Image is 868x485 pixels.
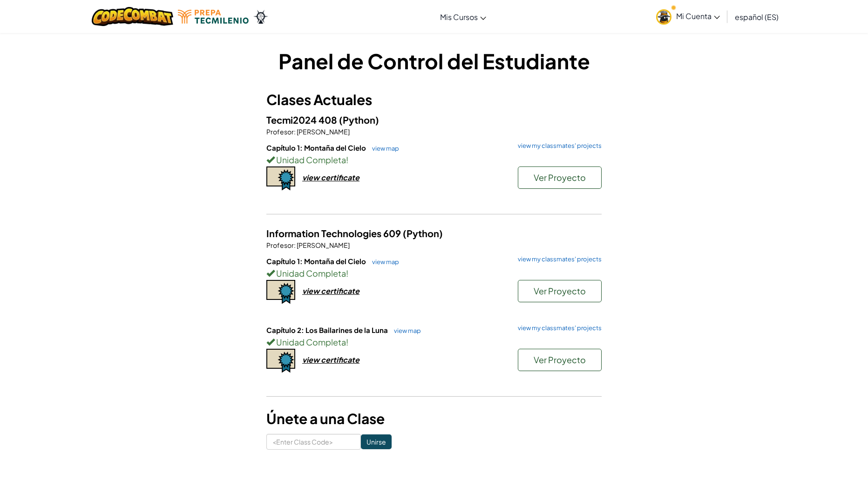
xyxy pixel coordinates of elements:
[518,349,602,371] button: Ver Proyecto
[266,114,339,126] span: Tecmi2024 408
[294,241,296,249] span: :
[346,154,348,165] span: !
[361,434,392,449] input: Unirse
[266,257,367,266] span: Capítulo 1: Montaña del Cielo
[266,349,295,373] img: certificate-icon.png
[367,145,399,152] a: view map
[266,89,602,110] h3: Clases Actuales
[534,354,586,365] span: Ver Proyecto
[676,11,720,21] span: Mi Cuenta
[403,227,443,239] span: (Python)
[266,47,602,75] h1: Panel de Control del Estudiante
[178,10,249,24] img: Tecmilenio logo
[302,173,359,182] div: view certificate
[651,2,725,31] a: Mi Cuenta
[346,337,348,347] span: !
[346,268,348,279] span: !
[389,327,421,334] a: view map
[730,4,783,29] a: español (ES)
[266,143,367,152] span: Capítulo 1: Montaña del Cielo
[518,166,602,189] button: Ver Proyecto
[296,241,350,249] span: [PERSON_NAME]
[440,12,478,22] span: Mis Cursos
[367,258,399,266] a: view map
[266,434,361,450] input: <Enter Class Code>
[339,114,379,126] span: (Python)
[302,286,359,296] div: view certificate
[266,227,403,239] span: Information Technologies 609
[294,127,296,136] span: :
[534,286,586,296] span: Ver Proyecto
[513,256,602,262] a: view my classmates' projects
[296,127,350,136] span: [PERSON_NAME]
[266,326,389,334] span: Capítulo 2: Los Bailarines de la Luna
[266,408,602,429] h3: Únete a una Clase
[92,7,173,26] img: CodeCombat logo
[534,172,586,183] span: Ver Proyecto
[435,4,491,29] a: Mis Cursos
[302,355,359,365] div: view certificate
[513,143,602,149] a: view my classmates' projects
[266,127,294,136] span: Profesor
[275,154,346,165] span: Unidad Completa
[518,280,602,302] button: Ver Proyecto
[656,9,671,25] img: avatar
[275,337,346,347] span: Unidad Completa
[266,280,295,304] img: certificate-icon.png
[266,241,294,249] span: Profesor
[253,10,268,24] img: Ozaria
[266,166,295,191] img: certificate-icon.png
[735,12,779,22] span: español (ES)
[513,325,602,331] a: view my classmates' projects
[275,268,346,279] span: Unidad Completa
[266,173,359,182] a: view certificate
[266,286,359,296] a: view certificate
[266,355,359,365] a: view certificate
